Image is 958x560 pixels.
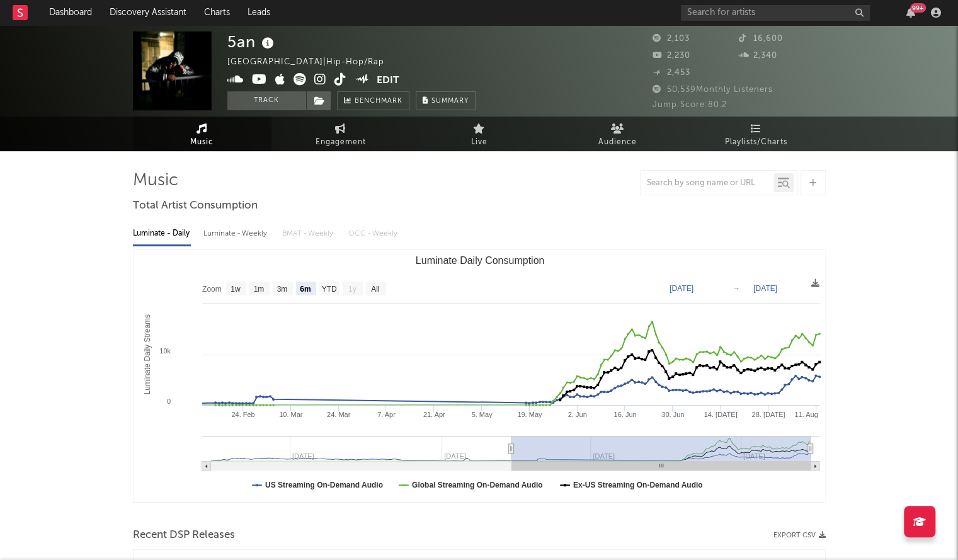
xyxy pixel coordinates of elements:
text: 6m [300,285,311,294]
text: 7. Apr [377,411,396,418]
span: Benchmark [355,94,402,109]
button: Edit [377,73,399,89]
text: US Streaming On-Demand Audio [265,481,383,489]
text: 10. Mar [279,411,303,418]
span: Playlists/Charts [725,135,787,150]
span: Live [471,135,488,150]
text: YTD [321,285,336,294]
span: 2,103 [653,35,690,43]
div: [GEOGRAPHIC_DATA] | Hip-Hop/Rap [227,55,399,70]
span: Engagement [316,135,366,150]
text: 5. May [471,411,493,418]
a: Playlists/Charts [687,117,826,151]
text: 30. Jun [661,411,684,418]
span: Total Artist Consumption [133,198,258,214]
a: Audience [549,117,687,151]
span: Music [190,135,214,150]
text: 0 [166,397,170,405]
text: 11. Aug [794,411,818,418]
text: 19. May [517,411,542,418]
text: Zoom [202,285,222,294]
button: 99+ [906,8,915,18]
text: 21. Apr [423,411,445,418]
a: Music [133,117,271,151]
text: 28. [DATE] [751,411,785,418]
span: 50,539 Monthly Listeners [653,86,773,94]
text: All [371,285,379,294]
button: Export CSV [773,532,826,539]
input: Search by song name or URL [641,178,773,188]
text: 2. Jun [567,411,586,418]
span: Audience [598,135,637,150]
text: [DATE] [753,284,777,293]
text: 3m [277,285,287,294]
text: 1y [348,285,356,294]
button: Track [227,91,306,110]
text: 1w [231,285,241,294]
span: 16,600 [739,35,783,43]
text: 16. Jun [613,411,636,418]
text: Global Streaming On-Demand Audio [411,481,542,489]
text: 14. [DATE] [704,411,737,418]
span: Jump Score: 80.2 [653,101,727,109]
text: Luminate Daily Consumption [415,255,544,266]
span: 2,453 [653,69,690,77]
div: Luminate - Weekly [203,223,270,244]
text: Ex-US Streaming On-Demand Audio [573,481,702,489]
text: 24. Feb [231,411,254,418]
span: 2,230 [653,52,690,60]
div: 5an [227,31,277,52]
span: 2,340 [739,52,777,60]
text: 24. Mar [326,411,350,418]
text: [DATE] [670,284,693,293]
button: Summary [416,91,476,110]
text: 10k [159,347,171,355]
a: Benchmark [337,91,409,110]
a: Live [410,117,549,151]
svg: Luminate Daily Consumption [134,250,826,502]
text: 1m [253,285,264,294]
span: Recent DSP Releases [133,528,235,543]
text: → [733,284,740,293]
input: Search for artists [681,5,870,21]
span: Summary [431,98,469,105]
a: Engagement [271,117,410,151]
text: Luminate Daily Streams [142,314,151,394]
div: 99 + [910,3,926,13]
div: Luminate - Daily [133,223,191,244]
